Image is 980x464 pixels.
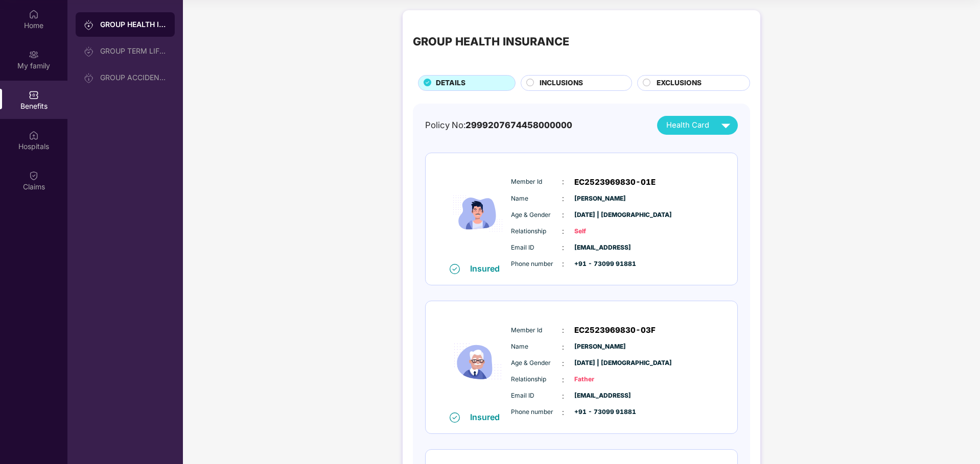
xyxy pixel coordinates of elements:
span: [DATE] | [DEMOGRAPHIC_DATA] [574,358,625,368]
span: : [562,390,564,402]
span: Name [511,194,562,204]
img: svg+xml;base64,PHN2ZyB3aWR0aD0iMjAiIGhlaWdodD0iMjAiIHZpZXdCb3g9IjAgMCAyMCAyMCIgZmlsbD0ibm9uZSIgeG... [84,73,94,83]
span: : [562,407,564,418]
span: : [562,325,564,336]
span: : [562,358,564,369]
span: [EMAIL_ADDRESS] [574,391,625,401]
img: svg+xml;base64,PHN2ZyBpZD0iSG9zcGl0YWxzIiB4bWxucz0iaHR0cDovL3d3dy53My5vcmcvMjAwMC9zdmciIHdpZHRoPS... [29,130,39,140]
span: Email ID [511,243,562,253]
span: Health Card [666,119,709,131]
img: svg+xml;base64,PHN2ZyBpZD0iSG9tZSIgeG1sbnM9Imh0dHA6Ly93d3cudzMub3JnLzIwMDAvc3ZnIiB3aWR0aD0iMjAiIG... [29,9,39,19]
img: svg+xml;base64,PHN2ZyB4bWxucz0iaHR0cDovL3d3dy53My5vcmcvMjAwMC9zdmciIHZpZXdCb3g9IjAgMCAyNCAyNCIgd2... [717,116,735,134]
span: [PERSON_NAME] [574,194,625,204]
span: : [562,258,564,270]
span: EC2523969830-03F [574,324,656,336]
img: svg+xml;base64,PHN2ZyB3aWR0aD0iMjAiIGhlaWdodD0iMjAiIHZpZXdCb3g9IjAgMCAyMCAyMCIgZmlsbD0ibm9uZSIgeG... [29,50,39,60]
span: : [562,176,564,187]
button: Health Card [657,116,738,135]
span: Member Id [511,177,562,187]
span: +91 - 73099 91881 [574,259,625,269]
img: svg+xml;base64,PHN2ZyBpZD0iQ2xhaW0iIHhtbG5zPSJodHRwOi8vd3d3LnczLm9yZy8yMDAwL3N2ZyIgd2lkdGg9IjIwIi... [29,170,39,181]
span: : [562,341,564,353]
img: svg+xml;base64,PHN2ZyBpZD0iQmVuZWZpdHMiIHhtbG5zPSJodHRwOi8vd3d3LnczLm9yZy8yMDAwL3N2ZyIgd2lkdGg9Ij... [29,90,39,100]
span: EC2523969830-01E [574,176,656,188]
span: 2999207674458000000 [465,120,572,130]
span: Email ID [511,391,562,401]
span: Phone number [511,259,562,269]
img: svg+xml;base64,PHN2ZyB4bWxucz0iaHR0cDovL3d3dy53My5vcmcvMjAwMC9zdmciIHdpZHRoPSIxNiIgaGVpZ2h0PSIxNi... [450,264,460,274]
span: Relationship [511,227,562,236]
div: GROUP ACCIDENTAL INSURANCE [100,74,167,82]
span: Relationship [511,375,562,384]
span: [PERSON_NAME] [574,342,625,352]
div: Policy No: [425,118,572,132]
span: Phone number [511,407,562,417]
img: svg+xml;base64,PHN2ZyB4bWxucz0iaHR0cDovL3d3dy53My5vcmcvMjAwMC9zdmciIHdpZHRoPSIxNiIgaGVpZ2h0PSIxNi... [450,412,460,423]
img: icon [447,312,508,411]
div: Insured [470,412,506,422]
span: Age & Gender [511,210,562,220]
span: [DATE] | [DEMOGRAPHIC_DATA] [574,210,625,220]
span: DETAILS [436,78,465,89]
div: GROUP HEALTH INSURANCE [100,19,167,30]
span: Self [574,227,625,236]
span: INCLUSIONS [540,78,583,89]
div: GROUP HEALTH INSURANCE [413,33,569,50]
div: Insured [470,263,506,274]
span: Name [511,342,562,352]
img: icon [447,164,508,263]
span: +91 - 73099 91881 [574,407,625,417]
span: [EMAIL_ADDRESS] [574,243,625,253]
span: : [562,374,564,385]
span: : [562,209,564,221]
span: : [562,226,564,237]
img: svg+xml;base64,PHN2ZyB3aWR0aD0iMjAiIGhlaWdodD0iMjAiIHZpZXdCb3g9IjAgMCAyMCAyMCIgZmlsbD0ibm9uZSIgeG... [84,46,94,57]
span: Member Id [511,326,562,335]
span: EXCLUSIONS [657,78,702,89]
img: svg+xml;base64,PHN2ZyB3aWR0aD0iMjAiIGhlaWdodD0iMjAiIHZpZXdCb3g9IjAgMCAyMCAyMCIgZmlsbD0ibm9uZSIgeG... [84,20,94,30]
span: : [562,242,564,253]
span: : [562,193,564,204]
span: Father [574,375,625,384]
span: Age & Gender [511,358,562,368]
div: GROUP TERM LIFE INSURANCE [100,47,167,55]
